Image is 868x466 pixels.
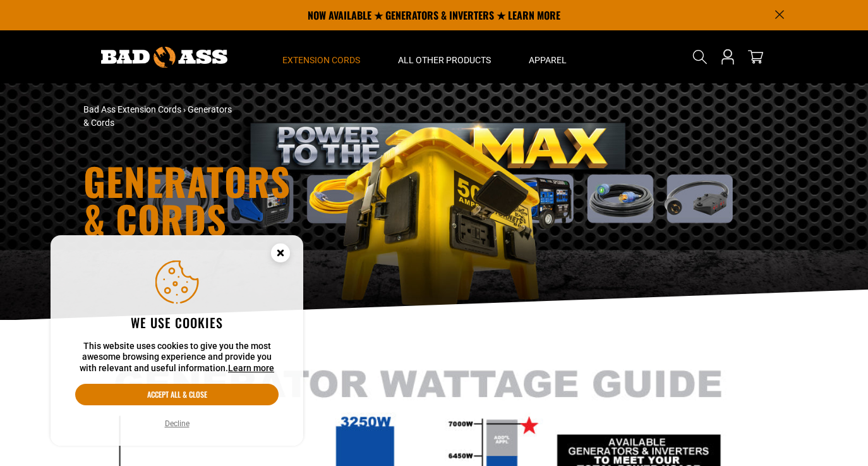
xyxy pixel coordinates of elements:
span: Apparel [529,54,567,66]
button: Decline [161,417,193,430]
summary: Extension Cords [263,30,379,83]
aside: Cookie Consent [51,235,303,446]
img: Bad Ass Extension Cords [101,47,227,68]
a: Learn more [228,363,274,373]
span: Extension Cords [282,54,360,66]
h1: Generators & Cords [83,162,545,238]
nav: breadcrumbs [83,103,545,130]
a: Bad Ass Extension Cords [83,104,181,114]
span: All Other Products [398,54,491,66]
span: › [183,104,186,114]
summary: All Other Products [379,30,510,83]
summary: Search [690,47,710,67]
p: This website uses cookies to give you the most awesome browsing experience and provide you with r... [75,341,279,374]
summary: Apparel [510,30,586,83]
h2: We use cookies [75,314,279,331]
button: Accept all & close [75,384,279,405]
